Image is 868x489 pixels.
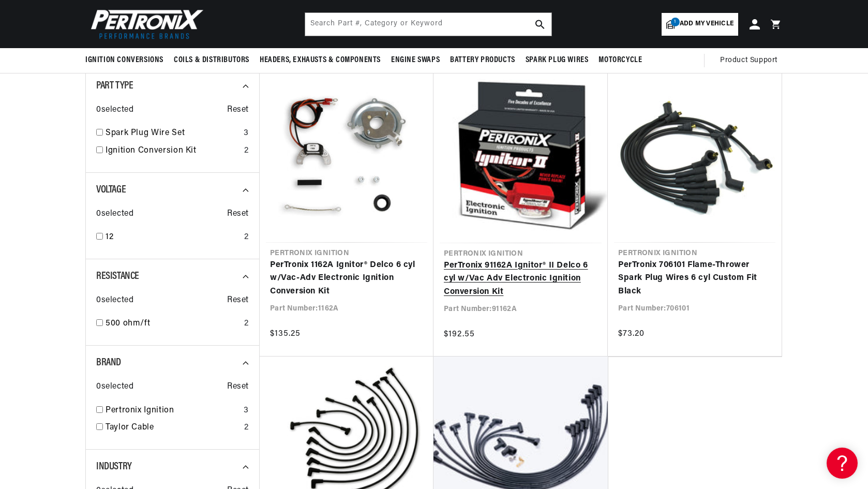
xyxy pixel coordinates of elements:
[106,231,240,244] a: 12
[96,185,126,195] span: Voltage
[227,103,249,117] span: Reset
[720,55,777,66] span: Product Support
[227,208,249,221] span: Reset
[444,259,597,299] a: PerTronix 91162A Ignitor® II Delco 6 cyl w/Vac Adv Electronic Ignition Conversion Kit
[96,271,139,281] span: Resistance
[85,55,163,66] span: Ignition Conversions
[255,48,386,72] summary: Headers, Exhausts & Components
[270,259,423,299] a: PerTronix 1162A Ignitor® Delco 6 cyl w/Vac-Adv Electronic Ignition Conversion Kit
[85,6,204,42] img: Pertronix
[96,103,133,117] span: 0 selected
[244,421,249,435] div: 2
[227,380,249,394] span: Reset
[244,317,249,331] div: 2
[244,404,249,418] div: 3
[106,127,240,140] a: Spark Plug Wire Set
[227,294,249,307] span: Reset
[680,19,734,29] span: Add my vehicle
[169,48,255,72] summary: Coils & Distributors
[598,55,642,66] span: Motorcycle
[671,18,680,26] span: 1
[96,380,133,394] span: 0 selected
[106,404,240,418] a: Pertronix Ignition
[445,48,520,72] summary: Battery Products
[106,421,240,435] a: Taylor Cable
[106,317,240,331] a: 500 ohm/ft
[662,13,738,36] a: 1Add my vehicle
[526,55,589,66] span: Spark Plug Wires
[391,55,440,66] span: Engine Swaps
[244,127,249,140] div: 3
[386,48,445,72] summary: Engine Swaps
[96,208,133,221] span: 0 selected
[529,13,551,36] button: search button
[260,55,381,66] span: Headers, Exhausts & Components
[244,144,249,158] div: 2
[593,48,647,72] summary: Motorcycle
[244,231,249,244] div: 2
[174,55,249,66] span: Coils & Distributors
[450,55,515,66] span: Battery Products
[96,462,132,472] span: Industry
[520,48,594,72] summary: Spark Plug Wires
[85,48,169,72] summary: Ignition Conversions
[720,48,783,73] summary: Product Support
[618,259,771,299] a: PerTronix 706101 Flame-Thrower Spark Plug Wires 6 cyl Custom Fit Black
[106,144,240,158] a: Ignition Conversion Kit
[96,81,133,91] span: Part Type
[96,294,133,307] span: 0 selected
[96,358,121,368] span: Brand
[305,13,551,36] input: Search Part #, Category or Keyword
